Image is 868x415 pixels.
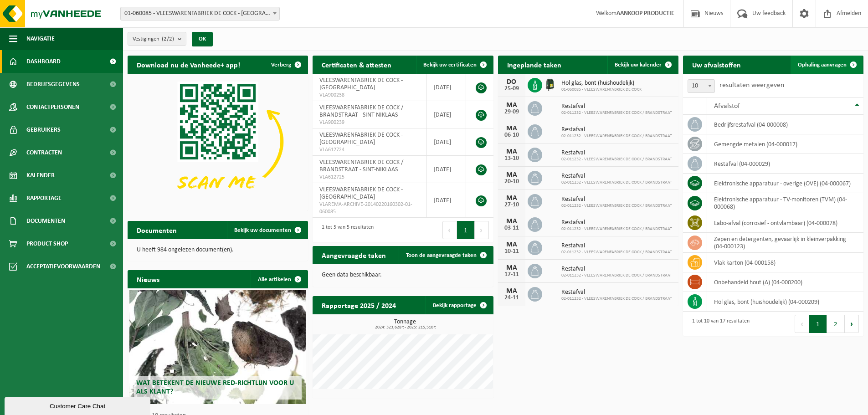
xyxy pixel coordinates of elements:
div: 06-10 [503,132,521,138]
span: 02-011232 - VLEESWARENFABRIEK DE COCK / BRANDSTRAAT [561,273,672,278]
span: Product Shop [26,232,68,255]
span: Verberg [271,62,291,68]
span: Dashboard [26,50,61,73]
div: MA [503,264,521,272]
span: Bekijk uw certificaten [423,62,477,68]
span: Navigatie [26,27,55,50]
td: [DATE] [427,74,466,101]
h2: Documenten [128,221,186,239]
span: 02-011232 - VLEESWARENFABRIEK DE COCK / BRANDSTRAAT [561,203,672,209]
h2: Rapportage 2025 / 2024 [313,296,405,314]
td: [DATE] [427,128,466,156]
td: vlak karton (04-000158) [707,253,863,272]
div: 24-11 [503,295,521,301]
span: Documenten [26,210,65,232]
span: Restafval [561,219,672,226]
span: Afvalstof [714,102,740,110]
span: Wat betekent de nieuwe RED-richtlijn voor u als klant? [136,379,294,395]
span: Restafval [561,196,672,203]
button: Previous [442,221,457,239]
img: CR-HR-1C-1000-PES-01 [542,77,558,92]
span: 01-060085 - VLEESWARENFABRIEK DE COCK - SINT-NIKLAAS [120,7,280,20]
count: (2/2) [162,36,174,42]
span: Restafval [561,149,672,157]
span: VLA900239 [319,119,420,126]
td: restafval (04-000029) [707,154,863,174]
div: MA [503,218,521,225]
td: bedrijfsrestafval (04-000008) [707,115,863,134]
a: Bekijk uw certificaten [416,56,493,74]
div: 17-11 [503,272,521,278]
span: Bekijk uw documenten [234,227,291,233]
span: 02-011232 - VLEESWARENFABRIEK DE COCK / BRANDSTRAAT [561,133,672,139]
div: MA [503,171,521,179]
span: VLEESWARENFABRIEK DE COCK / BRANDSTRAAT - SINT-NIKLAAS [319,159,403,173]
span: Rapportage [26,187,62,210]
span: Restafval [561,289,672,296]
p: U heeft 984 ongelezen document(en). [137,247,299,253]
td: [DATE] [427,101,466,128]
div: MA [503,195,521,202]
span: 02-011232 - VLEESWARENFABRIEK DE COCK / BRANDSTRAAT [561,296,672,302]
iframe: chat widget [5,395,152,415]
h2: Download nu de Vanheede+ app! [128,56,249,73]
div: 10-11 [503,248,521,255]
span: Restafval [561,126,672,133]
img: Download de VHEPlus App [128,74,308,209]
div: MA [503,102,521,109]
td: [DATE] [427,183,466,218]
label: resultaten weergeven [719,82,784,89]
a: Toon de aangevraagde taken [399,246,493,264]
span: Toon de aangevraagde taken [406,252,477,258]
div: MA [503,287,521,295]
span: VLEESWARENFABRIEK DE COCK - [GEOGRAPHIC_DATA] [319,77,403,91]
td: labo-afval (corrosief - ontvlambaar) (04-000078) [707,213,863,233]
div: DO [503,78,521,86]
h3: Tonnage [317,319,493,330]
span: Contracten [26,141,62,164]
button: 1 [457,221,475,239]
span: VLA612724 [319,146,420,154]
button: OK [192,32,213,46]
div: 1 tot 10 van 17 resultaten [688,314,750,334]
div: MA [503,241,521,248]
span: VLEESWARENFABRIEK DE COCK - [GEOGRAPHIC_DATA] [319,132,403,146]
button: 1 [809,315,827,333]
button: Next [475,221,489,239]
span: Gebruikers [26,118,61,141]
span: 02-011232 - VLEESWARENFABRIEK DE COCK / BRANDSTRAAT [561,157,672,162]
span: Restafval [561,173,672,180]
td: hol glas, bont (huishoudelijk) (04-000209) [707,292,863,312]
h2: Certificaten & attesten [313,56,401,73]
strong: AANKOOP PRODUCTIE [616,10,674,17]
a: Bekijk rapportage [426,296,493,314]
span: 10 [688,80,714,92]
span: Bekijk uw kalender [615,62,662,68]
span: Restafval [561,266,672,273]
span: VLEESWARENFABRIEK DE COCK - [GEOGRAPHIC_DATA] [319,186,403,200]
button: Vestigingen(2/2) [128,32,186,46]
button: Previous [795,315,809,333]
span: Bedrijfsgegevens [26,73,80,96]
span: Contactpersonen [26,96,79,118]
div: 27-10 [503,202,521,208]
td: [DATE] [427,156,466,183]
span: Restafval [561,242,672,250]
p: Geen data beschikbaar. [322,272,484,278]
span: 02-011232 - VLEESWARENFABRIEK DE COCK / BRANDSTRAAT [561,110,672,116]
span: 10 [688,79,715,93]
span: Hol glas, bont (huishoudelijk) [561,80,642,87]
div: 1 tot 5 van 5 resultaten [317,220,374,240]
div: 20-10 [503,179,521,185]
span: 01-060085 - VLEESWARENFABRIEK DE COCK - SINT-NIKLAAS [121,7,279,20]
span: 02-011232 - VLEESWARENFABRIEK DE COCK / BRANDSTRAAT [561,226,672,232]
span: 01-060085 - VLEESWARENFABRIEK DE COCK [561,87,642,92]
div: 29-09 [503,109,521,115]
td: onbehandeld hout (A) (04-000200) [707,272,863,292]
span: Ophaling aanvragen [798,62,847,68]
span: VLEESWARENFABRIEK DE COCK / BRANDSTRAAT - SINT-NIKLAAS [319,104,403,118]
a: Ophaling aanvragen [791,56,863,74]
button: 2 [827,315,845,333]
span: VLA612725 [319,174,420,181]
td: gemengde metalen (04-000017) [707,134,863,154]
